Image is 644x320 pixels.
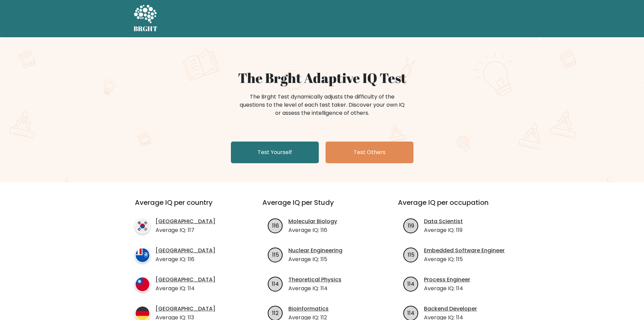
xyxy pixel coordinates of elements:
a: Bioinformatics [288,305,329,313]
div: The Brght Test dynamically adjusts the difficulty of the questions to the level of each test take... [238,93,407,117]
text: 112 [272,309,279,317]
p: Average IQ: 116 [156,255,215,263]
p: Average IQ: 114 [424,284,470,293]
img: country [135,218,150,234]
text: 114 [407,280,414,287]
a: Test Others [326,142,413,163]
text: 116 [272,221,279,229]
a: Nuclear Engineering [288,247,342,255]
text: 115 [408,251,414,258]
h1: The Brght Adaptive IQ Test [157,70,487,86]
p: Average IQ: 115 [288,255,342,263]
h3: Average IQ per Study [262,198,382,215]
text: 115 [272,251,279,258]
a: Theoretical Physics [288,276,341,284]
p: Average IQ: 119 [424,226,463,234]
p: Average IQ: 114 [156,284,215,293]
h3: Average IQ per country [135,198,238,215]
p: Average IQ: 114 [288,284,341,293]
a: BRGHT [134,3,158,35]
text: 114 [272,280,279,287]
text: 119 [408,221,414,229]
p: Average IQ: 116 [288,226,337,234]
a: Backend Developer [424,305,477,313]
h5: BRGHT [134,25,158,33]
a: [GEOGRAPHIC_DATA] [156,247,215,255]
a: Embedded Software Engineer [424,247,505,255]
a: [GEOGRAPHIC_DATA] [156,217,215,226]
img: country [135,277,150,292]
p: Average IQ: 115 [424,255,505,263]
a: [GEOGRAPHIC_DATA] [156,276,215,284]
p: Average IQ: 117 [156,226,215,234]
h3: Average IQ per occupation [398,198,517,215]
a: [GEOGRAPHIC_DATA] [156,305,215,313]
a: Process Engineer [424,276,470,284]
a: Test Yourself [231,142,319,163]
text: 114 [407,309,414,317]
a: Data Scientist [424,217,463,226]
img: country [135,248,150,263]
a: Molecular Biology [288,217,337,226]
